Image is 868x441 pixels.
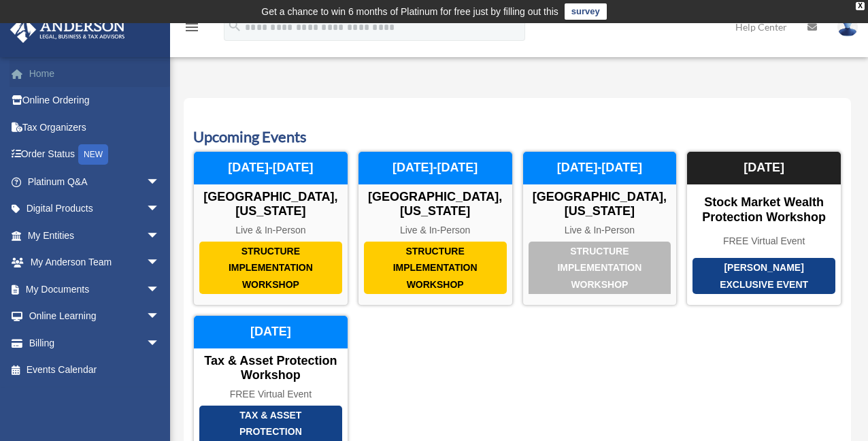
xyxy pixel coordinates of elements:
div: Live & In-Person [523,225,677,236]
div: FREE Virtual Event [194,389,348,400]
a: Online Learningarrow_drop_down [10,303,180,330]
a: [PERSON_NAME] Exclusive Event Stock Market Wealth Protection Workshop FREE Virtual Event [DATE] [686,151,841,306]
a: Billingarrow_drop_down [10,329,180,357]
div: Structure Implementation Workshop [364,242,507,295]
div: Tax & Asset Protection Workshop [194,354,348,383]
div: [GEOGRAPHIC_DATA], [US_STATE] [358,190,512,219]
div: [GEOGRAPHIC_DATA], [US_STATE] [194,190,348,219]
a: Platinum Q&Aarrow_drop_down [10,168,180,195]
h3: Upcoming Events [193,127,841,148]
div: FREE Virtual Event [687,235,841,247]
img: Anderson Advisors Platinum Portal [6,16,129,43]
div: [PERSON_NAME] Exclusive Event [692,258,835,294]
div: [DATE]-[DATE] [358,152,512,184]
a: Order StatusNEW [10,141,180,169]
a: Structure Implementation Workshop [GEOGRAPHIC_DATA], [US_STATE] Live & In-Person [DATE]-[DATE] [193,151,348,306]
div: Structure Implementation Workshop [529,242,671,295]
div: [DATE] [194,316,348,348]
span: arrow_drop_down [146,195,173,223]
a: Online Ordering [10,87,180,114]
div: close [856,2,865,10]
span: arrow_drop_down [146,303,173,331]
span: arrow_drop_down [146,329,173,357]
div: [DATE]-[DATE] [523,152,677,184]
span: arrow_drop_down [146,168,173,196]
div: [DATE] [687,152,841,184]
a: Structure Implementation Workshop [GEOGRAPHIC_DATA], [US_STATE] Live & In-Person [DATE]-[DATE] [358,151,513,306]
span: arrow_drop_down [146,276,173,304]
a: Home [10,60,180,87]
div: [DATE]-[DATE] [194,152,348,184]
i: search [227,18,242,33]
a: My Anderson Teamarrow_drop_down [10,249,180,276]
i: menu [184,19,200,35]
a: Events Calendar [10,357,173,384]
img: User Pic [837,17,858,37]
a: My Documentsarrow_drop_down [10,276,180,303]
div: NEW [78,144,108,165]
a: Digital Productsarrow_drop_down [10,195,180,223]
div: Stock Market Wealth Protection Workshop [687,195,841,225]
a: Structure Implementation Workshop [GEOGRAPHIC_DATA], [US_STATE] Live & In-Person [DATE]-[DATE] [522,151,678,306]
div: Get a chance to win 6 months of Platinum for free just by filling out this [261,3,558,20]
div: [GEOGRAPHIC_DATA], [US_STATE] [523,190,677,219]
a: menu [184,24,200,35]
div: Structure Implementation Workshop [199,242,342,295]
div: Live & In-Person [194,225,348,236]
div: Live & In-Person [358,225,512,236]
a: My Entitiesarrow_drop_down [10,222,180,249]
span: arrow_drop_down [146,222,173,250]
a: Tax Organizers [10,114,180,141]
span: arrow_drop_down [146,249,173,277]
a: survey [565,3,607,20]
